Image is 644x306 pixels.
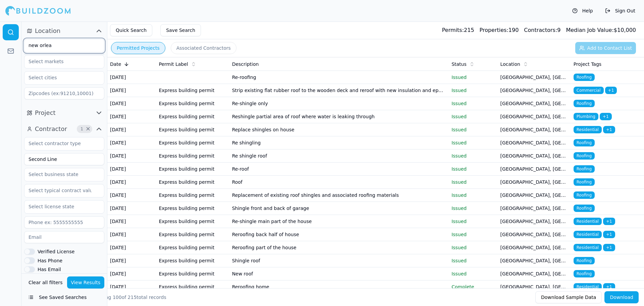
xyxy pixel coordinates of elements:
[535,291,602,303] button: Download Sample Data
[24,55,96,68] input: Select markets
[111,42,165,54] button: Permitted Projects
[107,123,156,136] td: [DATE]
[574,61,601,68] span: Project Tags
[35,26,60,36] span: Location
[603,283,615,291] span: + 1
[498,110,571,123] td: [GEOGRAPHIC_DATA], [GEOGRAPHIC_DATA]
[24,87,104,99] input: Zipcodes (ex:91210,10001)
[498,71,571,84] td: [GEOGRAPHIC_DATA], [GEOGRAPHIC_DATA]
[574,178,595,186] span: Roofing
[574,218,602,225] span: Residential
[498,123,571,136] td: [GEOGRAPHIC_DATA], [GEOGRAPHIC_DATA]
[229,254,449,267] td: Shingle roof
[35,108,56,118] span: Project
[107,254,156,267] td: [DATE]
[229,267,449,280] td: New roof
[603,244,615,251] span: + 1
[480,27,508,33] span: Properties:
[451,270,495,277] p: Issued
[451,283,495,290] p: Complete
[67,276,105,289] button: View Results
[451,166,495,172] p: Issued
[156,110,229,123] td: Express building permit
[156,215,229,228] td: Express building permit
[229,149,449,163] td: Re shingle roof
[107,215,156,228] td: [DATE]
[451,257,495,264] p: Issued
[498,215,571,228] td: [GEOGRAPHIC_DATA], [GEOGRAPHIC_DATA]
[500,61,520,68] span: Location
[229,84,449,97] td: Strip existing flat rubber roof to the wooden deck and reroof with new insulation and epdm rubber...
[574,283,602,291] span: Residential
[24,107,104,118] button: Project
[156,254,229,267] td: Express building permit
[159,61,188,68] span: Permit Label
[229,202,449,215] td: Shingle front and back of garage
[574,270,595,277] span: Roofing
[86,127,91,131] span: Clear Contractor filters
[24,137,96,149] input: Select contractor type
[156,163,229,176] td: Express building permit
[24,39,96,51] input: Select states
[107,176,156,189] td: [DATE]
[442,26,474,34] div: 215
[229,228,449,241] td: Reroofing back half of house
[451,100,495,107] p: Issued
[451,139,495,146] p: Issued
[451,74,495,81] p: Issued
[229,123,449,136] td: Replace shingles on house
[156,228,229,241] td: Express building permit
[107,228,156,241] td: [DATE]
[107,280,156,294] td: [DATE]
[451,218,495,225] p: Issued
[156,267,229,280] td: Express building permit
[498,136,571,149] td: [GEOGRAPHIC_DATA], [GEOGRAPHIC_DATA]
[24,168,96,180] input: Select business state
[451,244,495,251] p: Issued
[156,97,229,110] td: Express building permit
[574,126,602,133] span: Residential
[24,231,104,243] input: Email
[107,202,156,215] td: [DATE]
[451,113,495,120] p: Issued
[574,257,595,264] span: Roofing
[156,149,229,163] td: Express building permit
[91,294,166,301] div: Showing of total records
[24,184,96,196] input: Select typical contract value
[156,136,229,149] td: Express building permit
[113,295,122,300] span: 100
[110,61,121,68] span: Date
[156,123,229,136] td: Express building permit
[27,276,64,289] button: Clear all filters
[156,84,229,97] td: Express building permit
[451,231,495,238] p: Issued
[498,267,571,280] td: [GEOGRAPHIC_DATA], [GEOGRAPHIC_DATA]
[38,267,61,272] label: Has Email
[524,26,560,34] div: 9
[574,152,595,160] span: Roofing
[24,54,104,54] div: Suggestions
[498,97,571,110] td: [GEOGRAPHIC_DATA], [GEOGRAPHIC_DATA]
[107,136,156,149] td: [DATE]
[229,189,449,202] td: Replacement of existing roof shingles and associated roofing materials
[229,110,449,123] td: Reshingle partial area of roof where water is leaking through
[451,192,495,199] p: Issued
[498,228,571,241] td: [GEOGRAPHIC_DATA], [GEOGRAPHIC_DATA]
[107,110,156,123] td: [DATE]
[451,152,495,159] p: Issued
[451,205,495,212] p: Issued
[24,291,104,303] button: See Saved Searches
[498,149,571,163] td: [GEOGRAPHIC_DATA], [GEOGRAPHIC_DATA]
[498,163,571,176] td: [GEOGRAPHIC_DATA], [GEOGRAPHIC_DATA]
[229,280,449,294] td: Reroofing home
[498,189,571,202] td: [GEOGRAPHIC_DATA], [GEOGRAPHIC_DATA]
[107,163,156,176] td: [DATE]
[107,189,156,202] td: [DATE]
[24,72,96,84] input: Select cities
[574,165,595,173] span: Roofing
[442,27,464,33] span: Permits:
[229,163,449,176] td: Re-roof
[156,189,229,202] td: Express building permit
[605,87,617,94] span: + 1
[603,126,615,133] span: + 1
